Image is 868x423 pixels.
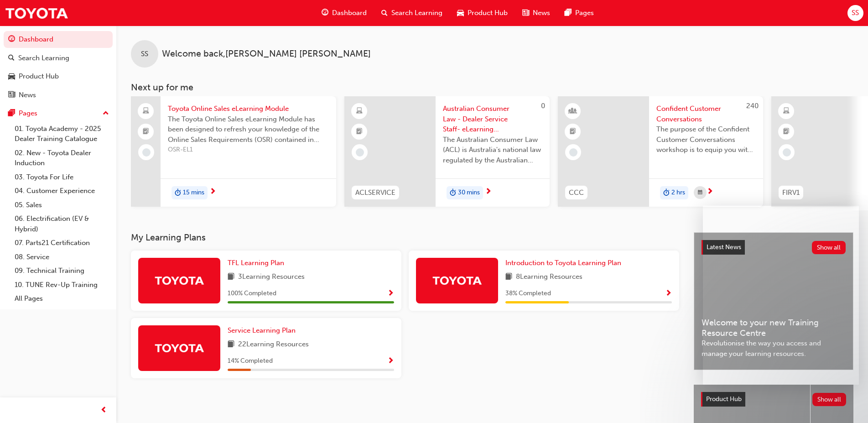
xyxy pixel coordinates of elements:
[355,188,395,198] span: ACLSERVICE
[228,325,299,336] a: Service Learning Plan
[11,278,113,292] a: 10. TUNE Rev-Up Training
[702,338,846,359] span: Revolutionise the way you access and manage your learning resources.
[11,212,113,236] a: 06. Electrification (EV & Hybrid)
[387,355,394,367] button: Show Progress
[782,188,800,198] span: FIRV1
[575,8,594,18] span: Pages
[746,102,759,110] span: 240
[665,288,672,299] button: Show Progress
[228,356,273,366] span: 14 % Completed
[432,272,482,288] img: Trak
[783,148,791,157] span: learningRecordVerb_NONE-icon
[356,148,364,157] span: learningRecordVerb_NONE-icon
[209,188,216,196] span: next-icon
[505,258,625,268] a: Introduction to Toyota Learning Plan
[228,288,276,299] span: 100 % Completed
[18,53,69,63] div: Search Learning
[131,232,679,243] h3: My Learning Plans
[812,393,847,406] button: Show all
[168,114,329,145] span: The Toyota Online Sales eLearning Module has been designed to refresh your knowledge of the Onlin...
[505,259,621,267] span: Introduction to Toyota Learning Plan
[8,54,15,63] span: search-icon
[443,104,542,135] span: Australian Consumer Law - Dealer Service Staff- eLearning Module
[11,292,113,306] a: All Pages
[557,4,601,22] a: pages-iconPages
[154,272,204,288] img: Trak
[570,105,576,117] span: learningResourceType_INSTRUCTOR_LED-icon
[228,339,234,350] span: book-icon
[11,250,113,264] a: 08. Service
[228,259,284,267] span: TFL Learning Plan
[103,108,109,120] span: up-icon
[656,124,756,155] span: The purpose of the Confident Customer Conversations workshop is to equip you with tools to commun...
[4,50,113,67] a: Search Learning
[356,105,363,117] span: learningResourceType_ELEARNING-icon
[702,240,846,255] a: Latest NewsShow all
[8,91,15,99] span: news-icon
[387,357,394,366] span: Show Progress
[847,5,863,21] button: SS
[5,3,68,23] img: Trak
[703,206,859,385] iframe: Intercom live chat message
[458,188,480,198] span: 30 mins
[541,102,545,110] span: 0
[522,7,529,19] span: news-icon
[19,71,59,82] div: Product Hub
[11,236,113,250] a: 07. Parts21 Certification
[168,145,329,155] span: OSR-EL1
[457,7,464,19] span: car-icon
[142,148,151,157] span: learningRecordVerb_NONE-icon
[238,339,309,350] span: 22 Learning Resources
[183,188,204,198] span: 15 mins
[450,187,456,199] span: duration-icon
[314,4,374,22] a: guage-iconDashboard
[228,258,288,268] a: TFL Learning Plan
[505,288,551,299] span: 38 % Completed
[11,170,113,184] a: 03. Toyota For Life
[558,96,763,207] a: 240CCCConfident Customer ConversationsThe purpose of the Confident Customer Conversations worksho...
[533,8,550,18] span: News
[4,105,113,122] button: Pages
[322,7,328,19] span: guage-icon
[141,49,148,59] span: SS
[702,318,846,338] span: Welcome to your new Training Resource Centre
[570,126,576,138] span: booktick-icon
[707,188,713,196] span: next-icon
[569,148,577,157] span: learningRecordVerb_NONE-icon
[4,68,113,85] a: Product Hub
[783,126,790,138] span: booktick-icon
[228,326,296,334] span: Service Learning Plan
[143,105,149,117] span: laptop-icon
[11,198,113,212] a: 05. Sales
[706,395,742,403] span: Product Hub
[515,4,557,22] a: news-iconNews
[387,288,394,299] button: Show Progress
[387,290,394,298] span: Show Progress
[4,29,113,105] button: DashboardSearch LearningProduct HubNews
[143,126,149,138] span: booktick-icon
[11,146,113,170] a: 02. New - Toyota Dealer Induction
[19,90,36,100] div: News
[852,8,859,18] span: SS
[443,135,542,166] span: The Australian Consumer Law (ACL) is Australia's national law regulated by the Australian Competi...
[228,272,234,283] span: book-icon
[4,87,113,104] a: News
[11,122,113,146] a: 01. Toyota Academy - 2025 Dealer Training Catalogue
[344,96,550,207] a: 0ACLSERVICEAustralian Consumer Law - Dealer Service Staff- eLearning ModuleThe Australian Consume...
[175,187,181,199] span: duration-icon
[374,4,450,22] a: search-iconSearch Learning
[4,31,113,48] a: Dashboard
[783,105,790,117] span: learningResourceType_ELEARNING-icon
[565,7,572,19] span: pages-icon
[11,184,113,198] a: 04. Customer Experience
[238,272,305,283] span: 3 Learning Resources
[8,110,15,118] span: pages-icon
[11,264,113,278] a: 09. Technical Training
[162,49,371,59] span: Welcome back , [PERSON_NAME] [PERSON_NAME]
[663,187,670,199] span: duration-icon
[332,8,367,18] span: Dashboard
[485,188,492,196] span: next-icon
[698,187,702,198] span: calendar-icon
[154,340,204,356] img: Trak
